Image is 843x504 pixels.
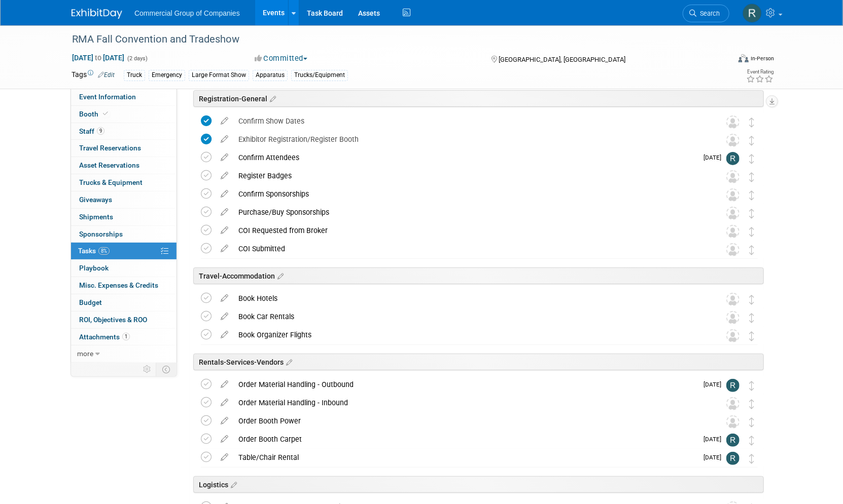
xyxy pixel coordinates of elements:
a: Shipments [71,209,177,225]
img: Format-Inperson.png [739,54,749,62]
a: edit [216,416,233,425]
a: edit [216,171,233,180]
span: (2 days) [126,55,148,62]
a: edit [216,208,233,217]
span: more [77,350,93,358]
a: edit [216,189,233,199]
i: Move task [749,172,754,182]
div: Rentals-Services-Vendors [193,354,764,370]
a: Tasks8% [71,243,177,259]
span: Shipments [79,213,113,221]
span: Trucks & Equipment [79,178,143,186]
td: Personalize Event Tab Strip [138,363,156,376]
i: Booth reservation complete [103,111,108,117]
a: edit [216,294,233,303]
span: Asset Reservations [79,161,139,169]
img: Unassigned [726,115,740,129]
a: edit [216,153,233,162]
i: Move task [749,331,754,341]
i: Move task [749,136,754,145]
img: Unassigned [726,207,740,220]
a: Event Information [71,89,177,105]
span: 1 [122,333,130,340]
i: Move task [749,436,754,445]
div: Travel-Accommodation [193,267,764,284]
div: Book Hotels [233,290,706,307]
a: Misc. Expenses & Credits [71,277,177,294]
span: Budget [79,298,102,306]
td: Toggle Event Tabs [156,363,177,376]
span: Giveaways [79,196,112,204]
img: Rod Leland [726,434,740,447]
img: Unassigned [726,170,740,183]
span: Misc. Expenses & Credits [79,281,158,289]
a: ROI, Objectives & ROO [71,312,177,328]
span: Staff [79,127,104,135]
i: Move task [749,227,754,237]
div: In-Person [750,55,774,62]
div: Table/Chair Rental [233,449,697,466]
i: Move task [749,417,754,427]
span: [DATE] [704,436,726,443]
div: RMA Fall Convention and Tradeshow [68,30,714,49]
div: Exhibitor Registration/Register Booth [233,131,706,148]
a: edit [216,244,233,253]
i: Move task [749,245,754,255]
a: Search [683,5,729,22]
div: Order Booth Power [233,412,706,430]
img: Unassigned [726,397,740,410]
div: Emergency [149,70,185,81]
div: Order Material Handling - Outbound [233,376,697,393]
div: Logistics [193,476,764,493]
img: Rod Leland [743,4,762,23]
a: Asset Reservations [71,157,177,174]
span: [DATE] [704,381,726,388]
span: 8% [98,247,110,255]
img: Rod Leland [726,379,740,392]
i: Move task [749,190,754,200]
span: Playbook [79,264,109,272]
a: edit [216,453,233,462]
img: Unassigned [726,225,740,238]
a: Edit sections [228,479,237,489]
span: ROI, Objectives & ROO [79,316,147,324]
a: Booth [71,106,177,123]
div: Event Rating [746,69,774,74]
a: edit [216,435,233,444]
img: Unassigned [726,415,740,429]
a: edit [216,226,233,235]
a: Sponsorships [71,226,177,243]
a: more [71,345,177,362]
div: Trucks/Equipment [291,70,348,81]
a: edit [216,398,233,407]
div: COI Requested from Broker [233,222,706,239]
img: Unassigned [726,311,740,324]
i: Move task [749,313,754,323]
img: Unassigned [726,134,740,147]
span: Search [696,10,720,17]
div: Apparatus [253,70,288,81]
button: Committed [251,53,311,64]
div: Order Booth Carpet [233,431,697,448]
a: Budget [71,294,177,311]
div: Book Car Rentals [233,308,706,325]
a: Staff9 [71,123,177,140]
div: Purchase/Buy Sponsorships [233,204,706,221]
span: Event Information [79,93,136,101]
a: Edit sections [275,270,284,281]
span: Booth [79,110,110,118]
img: Rod Leland [726,152,740,165]
i: Move task [749,454,754,463]
i: Move task [749,118,754,127]
i: Move task [749,399,754,409]
img: Unassigned [726,293,740,306]
div: Large Format Show [189,70,249,81]
span: [GEOGRAPHIC_DATA], [GEOGRAPHIC_DATA] [499,56,625,63]
a: Attachments1 [71,329,177,345]
a: Travel Reservations [71,140,177,157]
a: Trucks & Equipment [71,174,177,191]
span: Attachments [79,333,130,341]
span: [DATE] [DATE] [72,53,125,62]
img: Rod Leland [726,452,740,465]
img: Unassigned [726,188,740,202]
